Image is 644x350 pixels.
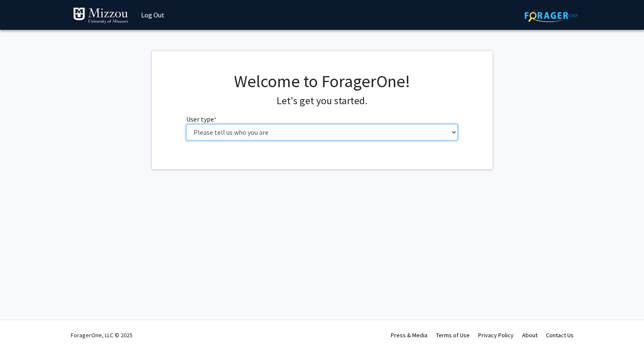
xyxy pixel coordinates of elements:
a: Terms of Use [436,331,470,339]
a: Press & Media [391,331,427,339]
div: ForagerOne, LLC © 2025 [71,320,133,350]
a: Contact Us [546,331,574,339]
img: University of Missouri Logo [73,7,128,24]
a: Privacy Policy [478,331,514,339]
a: About [522,331,537,339]
label: User type [186,114,217,124]
h4: Let's get you started. [186,95,458,107]
img: ForagerOne Logo [525,9,578,22]
h1: Welcome to ForagerOne! [186,71,458,91]
iframe: Chat [6,312,36,344]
